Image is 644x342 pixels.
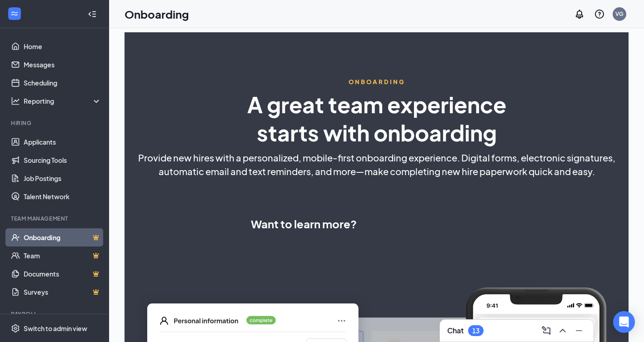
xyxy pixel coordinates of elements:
[257,119,497,146] span: starts with onboarding
[24,187,101,206] a: Talent Network
[11,310,100,318] div: Payroll
[24,151,101,169] a: Sourcing Tools
[349,78,405,86] span: ONBOARDING
[24,228,101,246] a: OnboardingCrown
[555,323,570,338] button: ChevronUp
[11,96,20,106] svg: Analysis
[125,6,189,22] h1: Onboarding
[574,9,585,20] svg: Notifications
[472,327,479,335] div: 13
[24,133,101,151] a: Applicants
[24,169,101,187] a: Job Postings
[24,265,101,283] a: DocumentsCrown
[539,323,554,338] button: ComposeMessage
[572,323,586,338] button: Minimize
[613,311,635,333] div: Open Intercom Messenger
[88,10,97,19] svg: Collapse
[24,324,87,333] div: Switch to admin view
[574,325,584,336] svg: Minimize
[138,151,615,165] span: Provide new hires with a personalized, mobile-first onboarding experience. Digital forms, electro...
[447,326,464,336] h3: Chat
[541,325,552,336] svg: ComposeMessage
[11,215,100,222] div: Team Management
[557,325,568,336] svg: ChevronUp
[159,165,595,178] span: automatic email and text reminders, and more—make completing new hire paperwork quick and easy.
[10,9,19,18] svg: WorkstreamLogo
[24,283,101,301] a: SurveysCrown
[11,119,100,127] div: Hiring
[615,10,624,18] div: VG
[24,37,101,55] a: Home
[24,96,102,106] div: Reporting
[24,55,101,74] a: Messages
[251,216,357,232] span: Want to learn more?
[24,246,101,265] a: TeamCrown
[247,91,506,118] span: A great team experience
[366,183,502,251] iframe: Form 0
[11,324,20,333] svg: Settings
[24,74,101,92] a: Scheduling
[594,9,605,20] svg: QuestionInfo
